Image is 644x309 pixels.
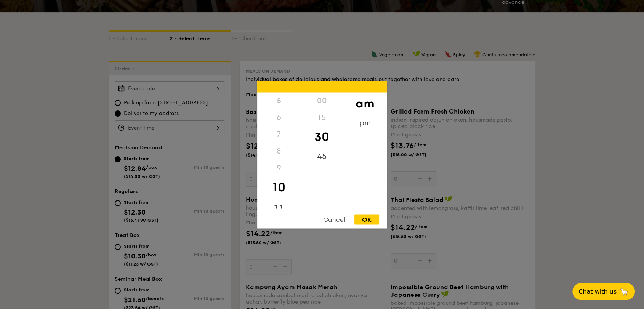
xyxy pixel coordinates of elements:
div: OK [354,214,379,224]
div: 5 [257,92,300,109]
div: 8 [257,142,300,159]
div: 15 [300,109,343,126]
span: Chat with us [578,288,617,295]
div: pm [343,114,386,131]
div: 10 [257,176,300,198]
div: 11 [257,198,300,220]
div: 6 [257,109,300,126]
div: Cancel [316,214,353,224]
div: 9 [257,159,300,176]
div: 7 [257,126,300,142]
div: am [343,92,386,114]
div: 45 [300,148,343,165]
div: 00 [300,92,343,109]
span: 🦙 [620,287,629,296]
div: 30 [300,126,343,148]
button: Chat with us🦙 [572,283,635,300]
